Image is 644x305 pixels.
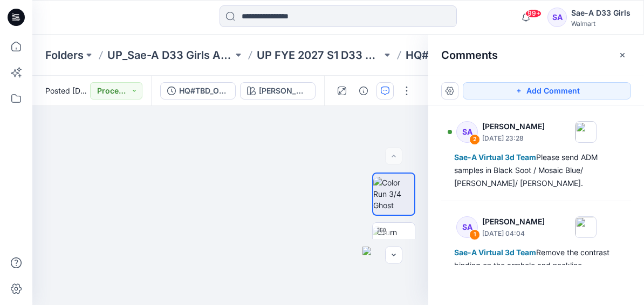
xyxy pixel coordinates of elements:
[160,82,236,100] button: HQ#TBD_OLX AW SPORTS BRA_030725
[107,48,233,63] a: UP_Sae-A D33 Girls Active & Bottoms
[259,85,309,97] div: [PERSON_NAME]
[469,134,480,145] div: 2
[482,228,545,239] p: [DATE] 04:04
[406,48,531,63] p: HQ#TBD_OLX AW SPORTS BRA
[257,48,382,63] a: UP FYE 2027 S1 D33 Girls Active Sae-A
[469,229,480,240] div: 1
[454,152,536,162] span: Sae-A Virtual 3d Team
[179,85,229,97] div: HQ#TBD_OLX AW SPORTS BRA_030725
[482,215,545,228] p: [PERSON_NAME]
[373,177,414,211] img: Color Run 3/4 Ghost
[571,6,631,19] div: Sae-A D33 Girls
[373,227,415,261] img: Turn Table w/ Avatar
[355,82,372,100] button: Details
[482,120,545,133] p: [PERSON_NAME]
[456,121,478,143] div: SA
[441,49,498,62] h2: Comments
[571,19,631,28] div: Walmart
[240,82,316,100] button: [PERSON_NAME]
[454,246,618,272] div: Remove the contrast binding on the armhole and neckline.
[454,248,536,257] span: Sae-A Virtual 3d Team
[45,85,90,96] span: Posted [DATE] 02:37 by
[547,8,567,27] div: SA
[482,133,545,144] p: [DATE] 23:28
[454,151,618,190] div: Please send ADM samples in Black Soot / Mosaic Blue/ [PERSON_NAME]/ [PERSON_NAME].
[463,82,631,100] button: Add Comment
[45,48,84,63] a: Folders
[525,9,542,18] span: 99+
[456,216,478,238] div: SA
